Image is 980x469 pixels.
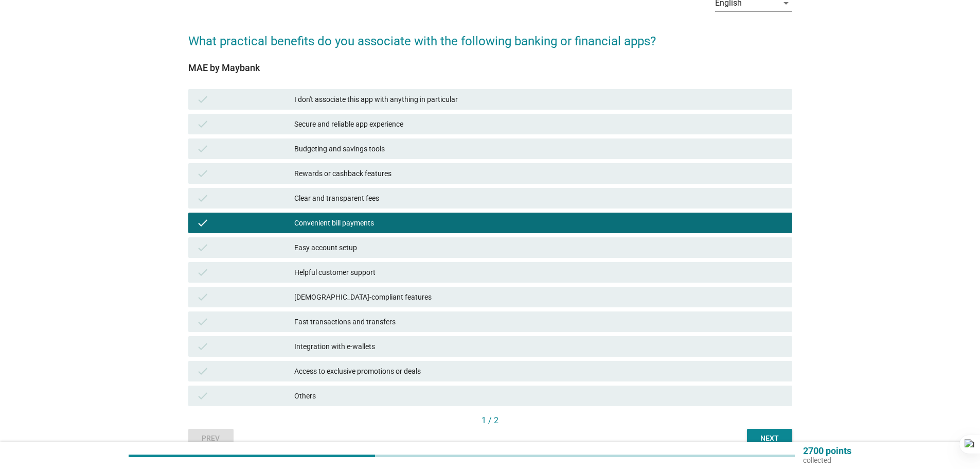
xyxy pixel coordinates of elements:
i: check [197,266,209,279]
i: check [197,316,209,328]
h2: What practical benefits do you associate with the following banking or financial apps? [188,22,792,50]
div: Secure and reliable app experience [294,118,784,130]
i: check [197,365,209,377]
i: check [197,340,209,353]
div: Others [294,390,784,402]
div: Helpful customer support [294,266,784,279]
div: I don't associate this app with anything in particular [294,93,784,106]
i: check [197,241,209,254]
div: Budgeting and savings tools [294,143,784,155]
div: Fast transactions and transfers [294,316,784,328]
i: check [197,390,209,402]
i: check [197,167,209,180]
i: check [197,217,209,229]
i: check [197,93,209,106]
div: Integration with e-wallets [294,340,784,353]
button: Next [747,429,792,447]
div: [DEMOGRAPHIC_DATA]-compliant features [294,291,784,303]
p: 2700 points [803,446,851,456]
div: Convenient bill payments [294,217,784,229]
p: collected [803,456,851,465]
i: check [197,192,209,204]
i: check [197,143,209,155]
i: check [197,118,209,130]
div: Easy account setup [294,241,784,254]
div: Access to exclusive promotions or deals [294,365,784,377]
div: Rewards or cashback features [294,167,784,180]
div: Clear and transparent fees [294,192,784,204]
i: check [197,291,209,303]
div: Next [755,433,784,444]
div: 1 / 2 [188,414,792,427]
div: MAE by Maybank [188,61,792,75]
